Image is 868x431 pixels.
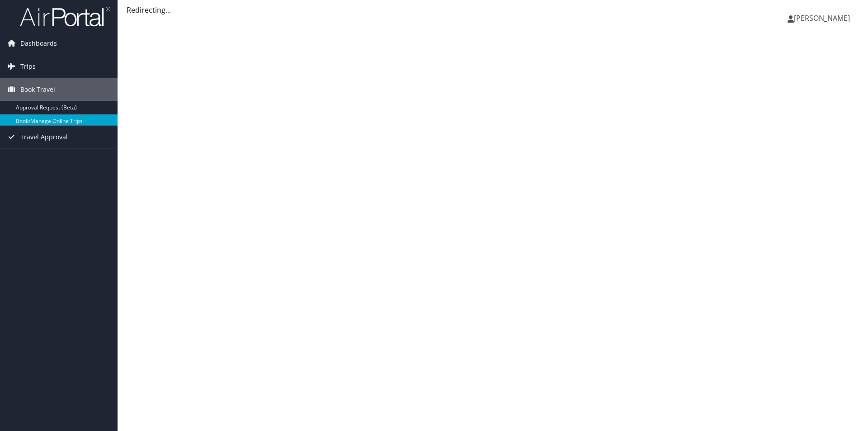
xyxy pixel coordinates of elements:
[127,5,859,15] div: Redirecting...
[20,32,57,55] span: Dashboards
[20,55,36,78] span: Trips
[20,6,110,27] img: airportal-logo.png
[20,78,55,101] span: Book Travel
[788,5,859,32] a: [PERSON_NAME]
[794,13,850,23] span: [PERSON_NAME]
[20,126,68,148] span: Travel Approval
